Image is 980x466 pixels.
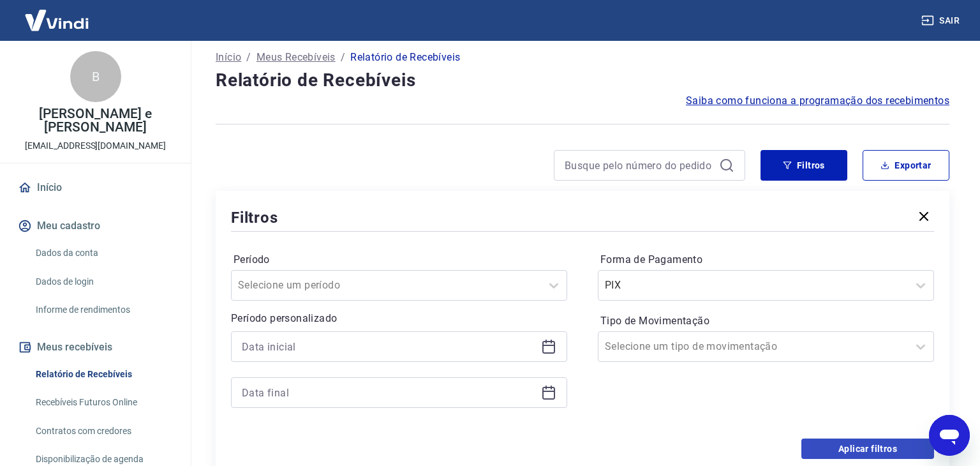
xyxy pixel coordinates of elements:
a: Dados de login [31,269,175,295]
a: Meus Recebíveis [256,50,336,65]
input: Data inicial [242,337,536,356]
p: [EMAIL_ADDRESS][DOMAIN_NAME] [25,139,166,153]
img: Vindi [15,1,98,40]
p: / [246,50,251,65]
h5: Filtros [231,207,278,228]
button: Sair [919,9,965,33]
input: Busque pelo número do pedido [565,156,714,175]
button: Meus recebíveis [15,333,175,361]
label: Tipo de Movimentação [600,313,932,329]
a: Saiba como funciona a programação dos recebimentos [686,93,949,109]
button: Filtros [761,150,847,181]
h4: Relatório de Recebíveis [216,68,949,93]
button: Aplicar filtros [801,439,934,459]
p: Relatório de Recebíveis [350,50,460,65]
input: Data final [242,383,536,402]
button: Exportar [863,150,949,181]
a: Contratos com credores [31,418,175,444]
p: [PERSON_NAME] e [PERSON_NAME] [10,107,181,134]
a: Início [15,174,175,202]
p: / [341,50,345,65]
label: Período [234,252,565,267]
iframe: Botão para abrir a janela de mensagens [929,415,970,456]
a: Relatório de Recebíveis [31,361,175,387]
a: Dados da conta [31,240,175,266]
a: Início [216,50,241,65]
label: Forma de Pagamento [600,252,932,267]
p: Período personalizado [231,311,567,326]
a: Recebíveis Futuros Online [31,389,175,416]
div: B [70,51,121,102]
a: Informe de rendimentos [31,297,175,323]
button: Meu cadastro [15,212,175,240]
